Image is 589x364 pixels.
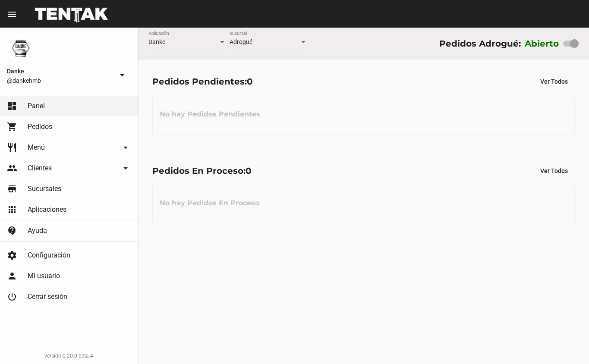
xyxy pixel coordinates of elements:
span: Menú [28,143,45,152]
div: Pedidos Pendientes: [152,75,253,88]
mat-icon: arrow_drop_down [120,142,131,153]
mat-icon: people [7,163,17,173]
div: Pedidos Adrogué: [439,37,521,50]
span: Aplicaciones [28,205,66,214]
span: Ayuda [28,226,47,235]
mat-icon: arrow_drop_down [120,163,131,173]
h3: No hay Pedidos Pendientes [153,101,267,127]
button: Ver Todos [533,74,575,89]
div: version 0.20.0-beta.4 [7,351,131,360]
span: Adrogué [230,38,252,45]
button: Ver Todos [533,163,575,179]
span: Mi usuario [28,272,60,280]
mat-icon: store [7,184,17,194]
span: Danke [148,38,165,45]
mat-icon: menu [7,9,17,19]
mat-icon: person [7,271,17,281]
span: 0 [247,76,253,87]
div: Pedidos En Proceso: [152,164,252,178]
span: @dankehmb [7,76,113,85]
h3: No hay Pedidos En Proceso [153,190,266,216]
iframe: chat widget [553,329,580,355]
span: Ver Todos [540,78,568,85]
span: Sucursales [28,185,61,193]
img: 1d4517d0-56da-456b-81f5-6111ccf01445.png [7,35,35,62]
span: Danke [7,66,113,76]
span: Ver Todos [540,167,568,174]
mat-icon: contact_support [7,226,17,236]
mat-icon: power_settings_new [7,292,17,302]
mat-icon: dashboard [7,101,17,111]
span: Pedidos [28,122,52,131]
span: Clientes [28,164,52,173]
span: Cerrar sesión [28,292,67,301]
mat-icon: restaurant [7,142,17,153]
span: Configuración [28,251,70,260]
span: Panel [28,102,45,110]
mat-icon: arrow_drop_down [117,70,127,80]
span: 0 [246,166,252,176]
mat-icon: settings [7,250,17,260]
label: Abierto [525,37,559,50]
mat-icon: apps [7,204,17,215]
mat-icon: shopping_cart [7,122,17,132]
